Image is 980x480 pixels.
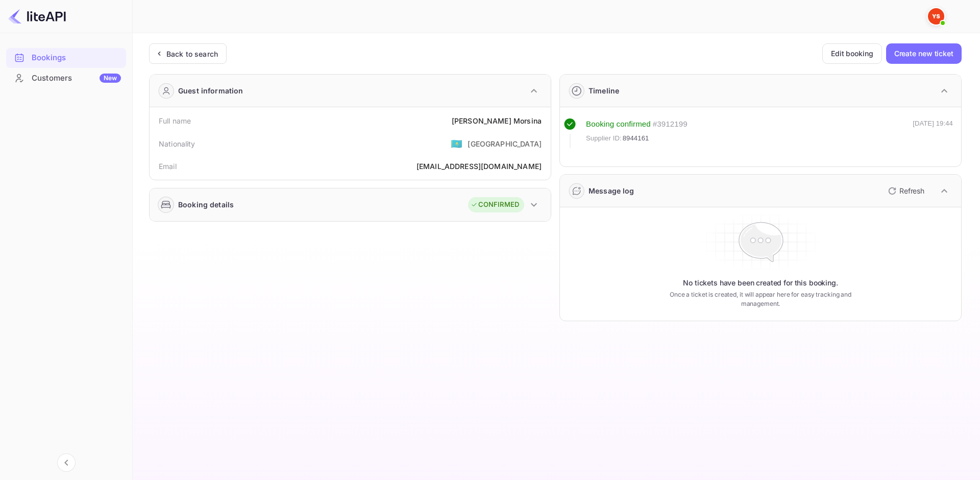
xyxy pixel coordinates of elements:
[166,49,218,59] div: Back to search
[468,138,542,149] div: [GEOGRAPHIC_DATA]
[32,52,121,64] div: Bookings
[652,290,869,308] p: Once a ticket is created, it will appear here for easy tracking and management.
[683,278,838,288] p: No tickets have been created for this booking.
[8,8,66,25] img: LiteAPI logo
[589,185,634,196] div: Message log
[6,68,126,88] div: CustomersNew
[452,115,542,126] div: [PERSON_NAME] Morsina
[100,74,121,83] div: New
[159,115,191,126] div: Full name
[586,133,622,143] span: Supplier ID:
[159,138,195,149] div: Nationality
[6,68,126,87] a: CustomersNew
[653,118,688,130] div: # 3912199
[6,48,126,68] div: Bookings
[178,85,243,96] div: Guest information
[471,200,519,210] div: CONFIRMED
[451,134,462,153] span: United States
[159,161,177,172] div: Email
[899,185,924,196] p: Refresh
[623,133,649,143] span: 8944161
[822,43,882,64] button: Edit booking
[886,43,962,64] button: Create new ticket
[586,118,651,130] div: Booking confirmed
[589,85,619,96] div: Timeline
[928,8,944,25] img: Yandex Support
[416,161,542,172] div: [EMAIL_ADDRESS][DOMAIN_NAME]
[6,48,126,67] a: Bookings
[913,118,953,148] div: [DATE] 19:44
[32,73,121,84] div: Customers
[882,183,928,199] button: Refresh
[178,199,234,210] div: Booking details
[57,453,76,472] button: Collapse navigation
